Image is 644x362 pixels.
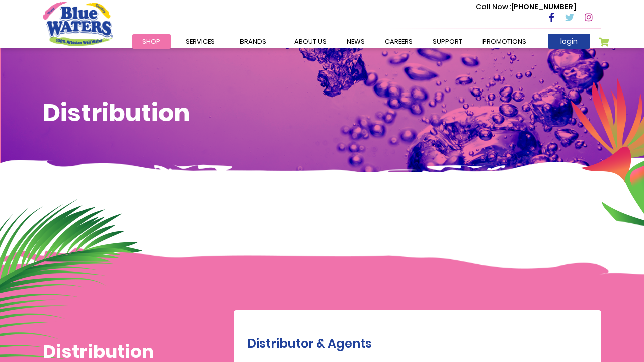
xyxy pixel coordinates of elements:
span: Services [186,37,215,46]
span: Brands [240,37,266,46]
span: Shop [142,37,160,46]
a: careers [375,34,423,49]
a: about us [284,34,337,49]
a: support [423,34,472,49]
a: Shop [132,34,171,49]
h1: Distribution [43,99,601,128]
span: Call Now : [476,2,511,12]
a: Services [176,34,225,49]
a: News [337,34,375,49]
p: [PHONE_NUMBER] [476,2,576,12]
a: store logo [43,2,113,46]
h2: Distributor & Agents [247,337,596,351]
a: Promotions [472,34,536,49]
a: Brands [230,34,276,49]
a: login [548,34,590,49]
